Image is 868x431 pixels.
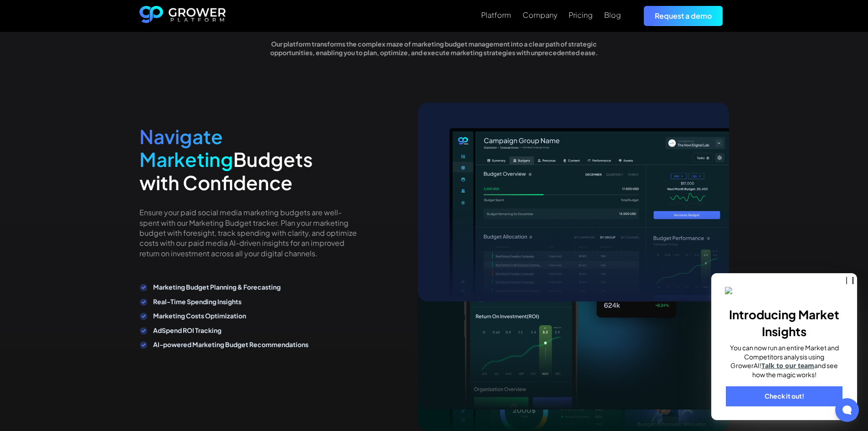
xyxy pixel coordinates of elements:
[153,340,308,348] strong: AI-powered Marketing Budget Recommendations
[139,208,358,259] p: Ensure your paid social media marketing budgets are well-spent with our Marketing Budget tracker....
[725,287,843,296] img: _p793ks5ak-banner
[418,210,729,409] img: email marketing platform
[846,277,853,284] button: close
[481,10,511,19] div: Platform
[153,312,246,320] strong: Marketing Costs Optimization
[523,10,557,19] div: Company
[644,6,723,26] a: Request a demo
[523,10,557,21] a: Company
[726,386,842,406] a: Check it out!
[729,307,839,338] b: Introducing Market Insights
[153,326,221,334] strong: AdSpend ROI Tracking
[139,125,348,194] h2: Budgets with Confidence
[761,361,814,370] a: Talk to our team
[481,10,511,21] a: Platform
[569,10,593,21] a: Pricing
[604,10,621,19] div: Blog
[418,103,729,301] img: social media marketing
[153,283,281,291] strong: Marketing Budget Planning & Forecasting
[569,10,593,19] div: Pricing
[604,10,621,21] a: Blog
[153,297,241,306] strong: Real-Time Spending Insights
[725,343,843,379] p: You can now run an entire Market and Competitors analysis using GrowerAI! and see how the magic w...
[259,40,609,57] p: Our platform transforms the complex maze of marketing budget management into a clear path of stra...
[139,124,233,171] span: Navigate Marketing
[139,6,226,26] a: home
